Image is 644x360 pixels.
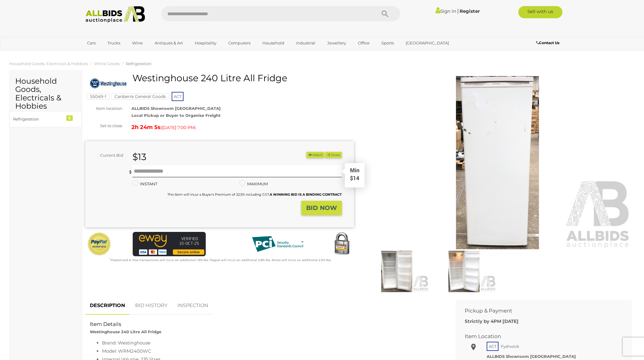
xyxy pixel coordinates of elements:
li: Brand: Westinghouse [102,339,442,347]
a: Sign In [436,8,456,14]
span: | [457,8,459,14]
a: BID HISTORY [131,297,172,315]
button: Share [325,152,342,158]
a: Household [258,38,288,48]
a: Household Goods, Electricals & Hobbies [9,61,88,66]
img: Westinghouse 240 Litre All Fridge [363,76,632,249]
h1: Westinghouse 240 Litre All Fridge [88,73,352,83]
label: INSTANT [132,180,157,187]
a: Sports [377,38,398,48]
li: Watch this item [306,152,324,158]
strong: BID NOW [306,204,337,211]
span: ACT [487,342,499,351]
span: Fyshwick [499,342,521,350]
h2: Item Details [90,321,442,327]
mark: 55049-1 [87,93,110,100]
a: 55049-1 [87,94,110,99]
strong: ALLBIDS Showroom [GEOGRAPHIC_DATA] [131,106,221,111]
a: DESCRIPTION [85,297,130,315]
strong: 2h 24m 5s [131,124,161,131]
img: Westinghouse 240 Litre All Fridge [88,75,128,93]
a: Hospitality [191,38,220,48]
a: INSPECTION [173,297,213,315]
a: Wine [128,38,147,48]
span: [DATE] 7:00 PM [162,125,194,130]
img: Westinghouse 240 Litre All Fridge [365,251,429,292]
a: Cars [83,38,100,48]
a: White Goods [94,61,120,66]
small: Mastercard & Visa transactions will incur an additional 1.9% fee. Paypal will incur an additional... [110,258,331,262]
a: Trucks [103,38,124,48]
li: Model: WRM2400WC [102,347,442,355]
img: eWAY Payment Gateway [133,232,206,256]
b: Strictly by 4PM [DATE] [465,318,519,324]
label: MAXIMUM [240,180,268,187]
img: Official PayPal Seal [87,232,112,256]
a: Contact Us [536,40,561,46]
a: Refrigeration [126,61,152,66]
button: Search [370,6,400,21]
div: Refrigeration [13,116,63,123]
div: 5 [66,115,73,121]
a: Computers [224,38,254,48]
b: Contact Us [536,40,559,45]
img: Allbids.com.au [82,6,148,23]
a: Jewellery [323,38,350,48]
a: Antiques & Art [151,38,187,48]
img: Westinghouse 240 Litre All Fridge [432,251,496,292]
mark: Canberra General Goods [111,93,169,100]
img: Secured by Rapid SSL [330,232,354,256]
img: PCI DSS compliant [247,232,308,256]
h2: Pickup & Payment [465,308,614,314]
a: Sell with us [518,6,562,18]
h2: Item Location [465,334,614,339]
a: [GEOGRAPHIC_DATA] [402,38,453,48]
div: Item location [81,105,127,112]
a: Office [354,38,373,48]
strong: Westinghouse 240 Litre All Fridge [90,329,161,334]
strong: $13 [132,151,146,163]
button: Watch [306,152,324,158]
button: BID NOW [301,201,342,215]
strong: Local Pickup or Buyer to Organise Freight [131,113,221,118]
b: A WINNING BID IS A BINDING CONTRACT [270,192,342,197]
div: Current Bid [85,152,128,159]
div: Min $14 [345,166,364,187]
span: ACT [172,92,184,101]
div: Set to close [81,122,127,129]
a: Industrial [292,38,319,48]
a: Refrigeration 5 [9,111,82,127]
span: ( ) [161,125,196,130]
a: Canberra General Goods [111,94,169,99]
h2: Household Goods, Electricals & Hobbies [15,77,76,110]
a: Register [460,8,480,14]
small: This Item will incur a Buyer's Premium of 22.5% including GST. [167,192,342,197]
strong: ALLBIDS Showroom [GEOGRAPHIC_DATA] [487,354,576,359]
